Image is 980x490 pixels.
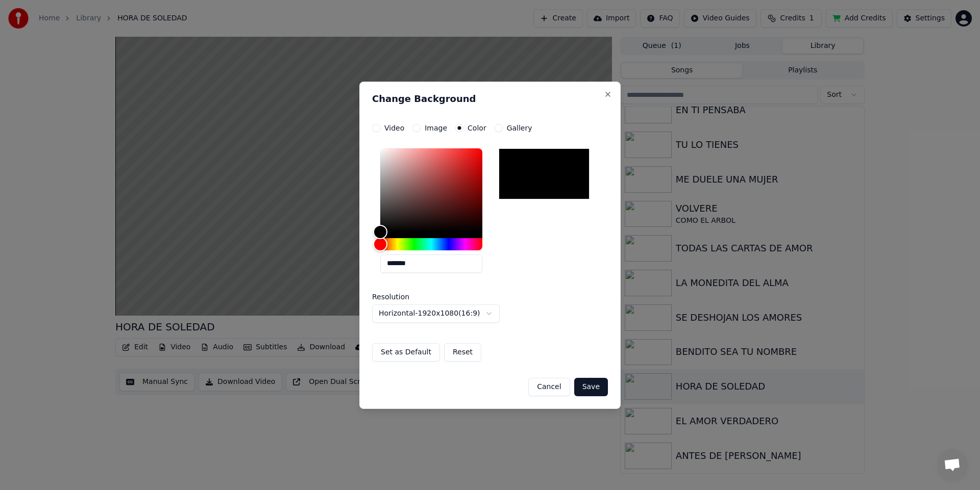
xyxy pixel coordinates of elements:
button: Set as Default [372,343,440,362]
label: Color [468,124,486,132]
label: Gallery [507,124,532,132]
div: Color [380,148,482,232]
h2: Change Background [372,94,608,104]
label: Video [384,124,404,132]
button: Reset [444,343,481,362]
label: Resolution [372,293,474,300]
button: Cancel [528,378,570,396]
button: Save [574,378,608,396]
div: Hue [380,238,482,250]
label: Image [425,124,447,132]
